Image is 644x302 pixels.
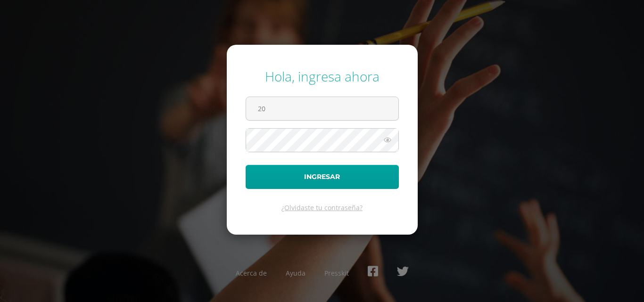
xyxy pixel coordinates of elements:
[246,165,399,189] button: Ingresar
[236,269,267,278] a: Acerca de
[246,67,399,85] div: Hola, ingresa ahora
[286,269,305,278] a: Ayuda
[246,97,398,120] input: Correo electrónico o usuario
[324,269,349,278] a: Presskit
[281,203,363,212] a: ¿Olvidaste tu contraseña?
